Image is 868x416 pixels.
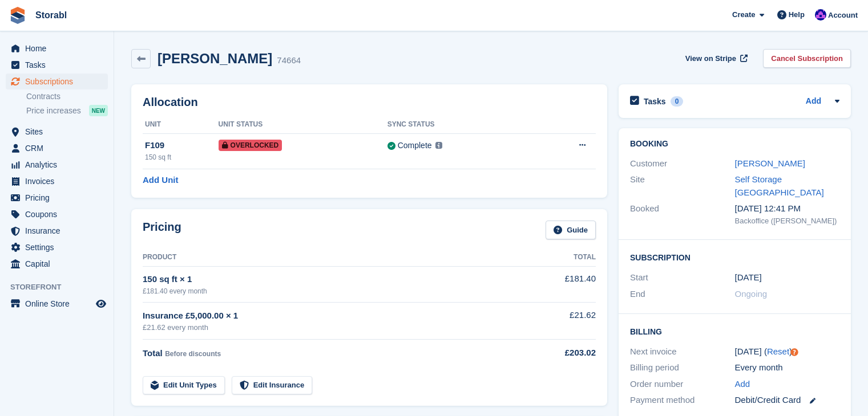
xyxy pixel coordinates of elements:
h2: [PERSON_NAME] [158,51,272,66]
a: menu [6,40,108,56]
span: Create [732,9,755,21]
a: Add Unit [143,174,178,187]
time: 2025-03-26 01:00:00 UTC [735,271,762,284]
h2: Pricing [143,221,181,239]
img: stora-icon-8386f47178a22dfd0bd8f6a31ec36ba5ce8667c1dd55bd0f319d3a0aa187defe.svg [9,7,26,24]
a: Cancel Subscription [763,49,851,68]
div: £203.02 [526,346,596,360]
a: menu [6,140,108,156]
span: Account [828,10,858,21]
th: Sync Status [387,116,532,134]
span: Insurance [25,223,94,239]
div: [DATE] ( ) [735,345,840,358]
span: Home [25,40,94,56]
a: menu [6,223,108,239]
th: Unit Status [219,116,387,134]
div: Backoffice ([PERSON_NAME]) [735,215,840,227]
a: menu [6,256,108,272]
a: Edit Insurance [232,376,313,395]
div: Booked [630,202,735,226]
div: 150 sq ft [145,152,219,162]
span: Invoices [25,173,94,189]
div: Customer [630,157,735,170]
div: NEW [89,105,108,116]
a: View on Stripe [681,49,750,68]
h2: Allocation [143,96,596,109]
a: menu [6,57,108,73]
span: Coupons [25,206,94,222]
span: Subscriptions [25,74,94,89]
div: Next invoice [630,345,735,358]
div: Start [630,271,735,284]
div: Order number [630,378,735,391]
div: F109 [145,139,219,152]
a: Preview store [94,297,108,311]
div: End [630,288,735,301]
div: £181.40 every month [143,286,526,296]
div: £21.62 every month [143,322,526,333]
a: Add [735,378,750,391]
th: Product [143,248,526,267]
div: 74664 [277,54,301,67]
span: Analytics [25,157,94,173]
h2: Subscription [630,251,839,263]
span: Before discounts [165,350,221,358]
h2: Tasks [644,96,666,107]
a: menu [6,296,108,312]
span: Help [789,9,805,21]
div: Debit/Credit Card [735,394,840,407]
div: 0 [671,96,684,107]
a: menu [6,124,108,140]
span: Capital [25,256,94,272]
a: menu [6,74,108,89]
span: Ongoing [735,289,768,299]
a: menu [6,157,108,173]
a: menu [6,206,108,222]
a: Guide [546,221,596,239]
td: £181.40 [526,266,596,302]
td: £21.62 [526,303,596,340]
a: Edit Unit Types [143,376,225,395]
a: Price increases NEW [26,104,108,117]
a: Contracts [26,91,108,102]
div: Every month [735,361,840,374]
img: icon-info-grey-7440780725fd019a000dd9b08b2336e03edf1995a4989e88bcd33f0948082b44.svg [435,142,442,149]
span: Price increases [26,105,81,116]
th: Unit [143,116,219,134]
span: View on Stripe [685,53,736,64]
a: Add [806,95,821,108]
a: menu [6,173,108,189]
div: Billing period [630,361,735,374]
span: Settings [25,239,94,255]
div: 150 sq ft × 1 [143,273,526,286]
div: Site [630,173,735,199]
span: Total [143,348,163,358]
span: CRM [25,140,94,156]
span: Tasks [25,57,94,73]
a: [PERSON_NAME] [735,158,805,168]
div: [DATE] 12:41 PM [735,202,840,215]
span: Pricing [25,190,94,206]
a: menu [6,190,108,206]
h2: Billing [630,325,839,337]
span: Sites [25,124,94,140]
img: Bailey Hunt [815,9,826,21]
div: Payment method [630,394,735,407]
span: Overlocked [219,140,282,151]
div: Tooltip anchor [789,347,800,357]
a: Reset [767,346,789,356]
span: Online Store [25,296,94,312]
th: Total [526,248,596,267]
a: menu [6,239,108,255]
span: Storefront [10,282,114,293]
a: Self Storage [GEOGRAPHIC_DATA] [735,174,824,197]
h2: Booking [630,140,839,149]
a: Storabl [31,6,71,25]
div: Complete [398,140,432,152]
div: Insurance £5,000.00 × 1 [143,309,526,323]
